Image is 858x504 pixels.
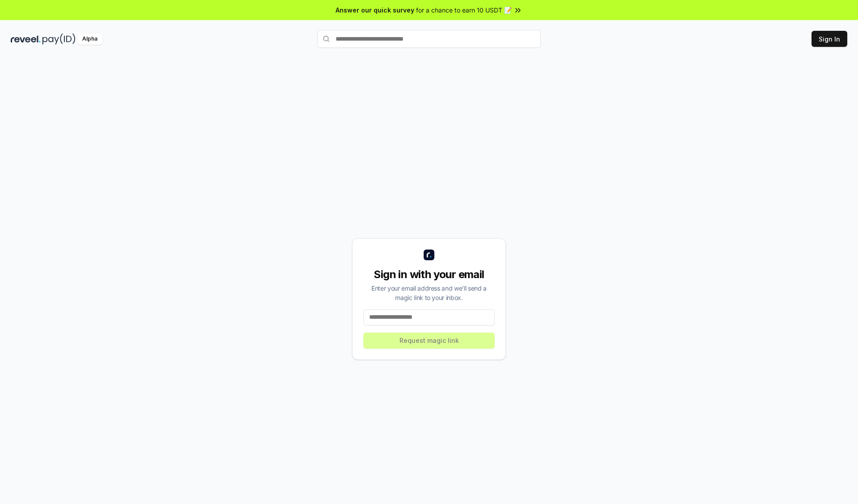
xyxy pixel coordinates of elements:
img: pay_id [42,33,76,45]
div: Sign in with your email [363,267,495,282]
img: logo_small [424,250,434,260]
span: for a chance to earn 10 USDT 📝 [416,5,512,15]
img: reveel_dark [11,33,41,45]
span: Answer our quick survey [336,5,414,15]
div: Alpha [77,33,102,45]
div: Enter your email address and we’ll send a magic link to your inbox. [363,283,495,302]
button: Sign In [812,31,847,47]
